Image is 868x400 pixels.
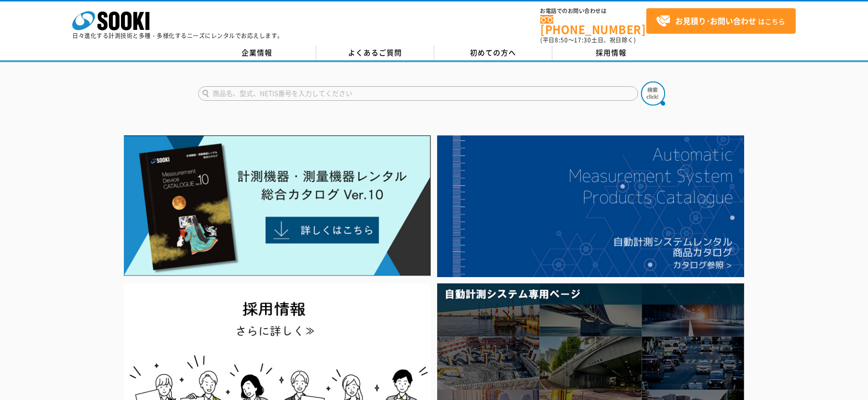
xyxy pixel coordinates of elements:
span: お電話でのお問い合わせは [540,8,646,14]
span: 8:50 [555,36,568,44]
a: 採用情報 [552,46,670,60]
a: 初めての方へ [434,46,552,60]
a: お見積り･お問い合わせはこちら [646,8,796,34]
span: 17:30 [574,36,591,44]
span: (平日 ～ 土日、祝日除く) [540,36,636,44]
input: 商品名、型式、NETIS番号を入力してください [198,86,638,101]
p: 日々進化する計測技術と多種・多様化するニーズにレンタルでお応えします。 [72,33,283,39]
a: よくあるご質問 [316,46,434,60]
span: はこちら [656,14,785,28]
img: 自動計測システムカタログ [437,135,744,277]
img: Catalog Ver10 [124,135,431,276]
img: btn_search.png [641,81,665,106]
a: [PHONE_NUMBER] [540,15,646,35]
a: 企業情報 [198,46,316,60]
strong: お見積り･お問い合わせ [675,15,756,27]
span: 初めての方へ [470,47,516,58]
